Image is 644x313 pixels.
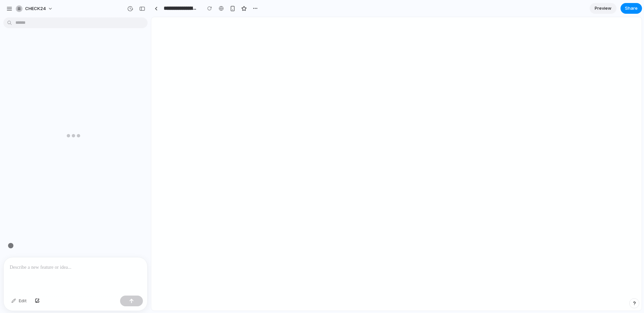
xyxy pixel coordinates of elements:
span: Share [625,5,638,12]
span: Preview [595,5,611,12]
button: Share [621,3,642,14]
button: CHECK24 [13,3,56,14]
span: CHECK24 [25,5,46,12]
a: Preview [590,3,616,14]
